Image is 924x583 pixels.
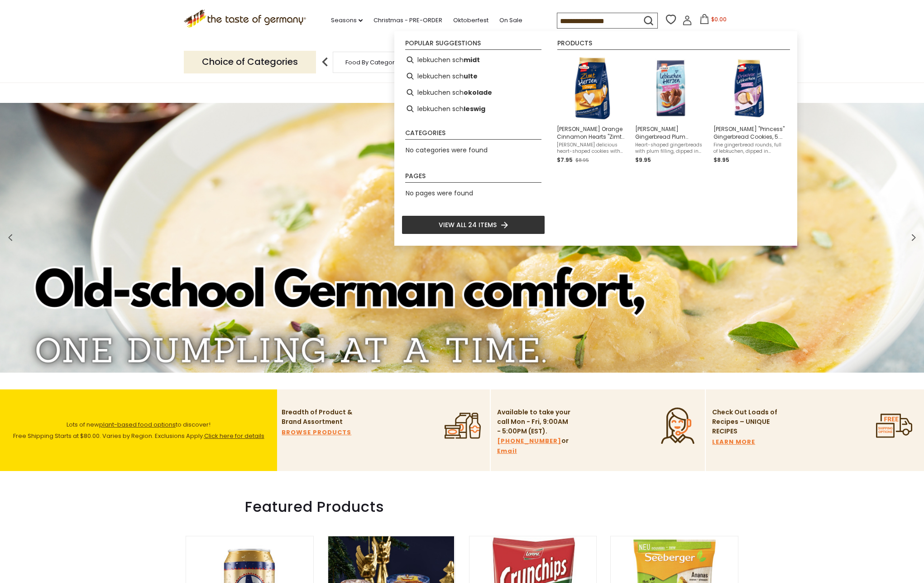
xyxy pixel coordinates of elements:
[712,437,755,447] a: LEARN MORE
[282,408,356,427] p: Breadth of Product & Brand Assortment
[499,15,522,25] a: On Sale
[402,68,545,84] li: lebkuchen schulte
[713,142,785,155] span: Fine gingerbread rounds, full of lebkuchen, dipped in chocolate and topped with a melt-in-the-mou...
[184,51,316,73] p: Choice of Categories
[394,31,797,246] div: Instant Search Results
[402,84,545,101] li: lebkuchen schokolade
[402,101,545,117] li: lebkuchen schleswig
[712,408,778,436] p: Check Out Loads of Recipes – UNIQUE RECIPES
[557,40,790,50] li: Products
[713,156,729,164] span: $8.95
[638,55,704,121] img: Schulte Gingerbread Plum Chocolate Hearts
[345,59,398,66] a: Food By Category
[13,420,264,440] span: Lots of new to discover! Free Shipping Starts at $80.00. Varies by Region. Exclusions Apply.
[373,15,442,25] a: Christmas - PRE-ORDER
[635,55,706,165] a: Schulte Gingerbread Plum Chocolate Hearts[PERSON_NAME] Gingerbread Plum Chocolate Hearts , 175 g....
[464,104,485,114] b: leswig
[713,55,785,165] a: Schulte Princess Gingerbread Cookies[PERSON_NAME] "Princess" Gingerbread Cookies, 5.3 oz.Fine gin...
[716,55,782,121] img: Schulte Princess Gingerbread Cookies
[497,446,517,456] a: Email
[405,40,541,50] li: Popular suggestions
[497,436,561,446] a: [PHONE_NUMBER]
[282,428,351,437] a: BROWSE PRODUCTS
[204,432,264,440] a: Click here for details
[405,130,541,140] li: Categories
[557,142,628,155] span: [PERSON_NAME] delicious heart-shaped cookies with orange, almond, hazelnut, and cinnamon notes, t...
[99,420,176,429] a: plant-based food options
[632,52,710,169] li: Schulte Gingerbread Plum Chocolate Hearts , 175 g.
[497,408,572,456] p: Available to take your call Mon - Fri, 9:00AM - 5:00PM (EST). or
[710,52,788,169] li: Schulte "Princess" Gingerbread Cookies, 5.3 oz.
[557,125,628,141] span: [PERSON_NAME] Orange Cinnamon Hearts "Zimt Orange Herzen", 5.3 oz.
[635,156,651,164] span: $9.95
[405,173,541,183] li: Pages
[453,15,488,25] a: Oktoberfest
[464,71,478,82] b: ulte
[635,125,706,141] span: [PERSON_NAME] Gingerbread Plum Chocolate Hearts , 175 g.
[402,215,545,234] li: View all 24 items
[316,53,334,71] img: previous arrow
[439,220,497,230] span: View all 24 items
[635,142,706,155] span: Heart-shaped gingerbreads with plum filling, dipped in tender bittersweet chocolate. Perfect to w...
[406,189,473,198] span: No pages were found
[553,52,632,169] li: Schulte Orange Cinnamon Hearts "Zimt Orange Herzen", 5.3 oz.
[406,146,488,155] span: No categories were found
[402,52,545,68] li: lebkuchen schmidt
[713,125,785,141] span: [PERSON_NAME] "Princess" Gingerbread Cookies, 5.3 oz.
[464,55,480,65] b: midt
[711,15,727,23] span: $0.00
[464,87,492,98] b: okolade
[575,157,589,164] span: $8.95
[557,156,573,164] span: $7.95
[694,14,732,28] button: $0.00
[331,15,363,25] a: Seasons
[557,55,628,165] a: [PERSON_NAME] Orange Cinnamon Hearts "Zimt Orange Herzen", 5.3 oz.[PERSON_NAME] delicious heart-s...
